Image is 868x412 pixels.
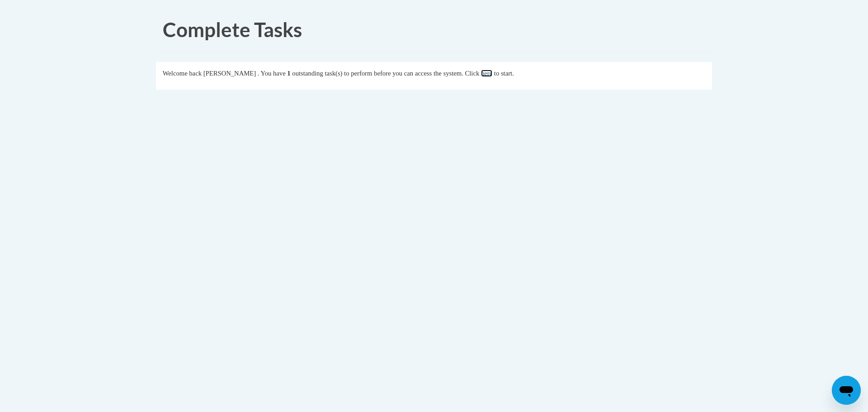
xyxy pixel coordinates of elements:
[494,70,514,77] span: to start.
[832,376,861,405] iframe: Button to launch messaging window
[258,70,286,77] span: . You have
[481,70,492,77] a: here
[163,70,202,77] span: Welcome back
[203,70,256,77] span: [PERSON_NAME]
[287,70,290,77] span: 1
[292,70,479,77] span: outstanding task(s) to perform before you can access the system. Click
[163,18,302,41] span: Complete Tasks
